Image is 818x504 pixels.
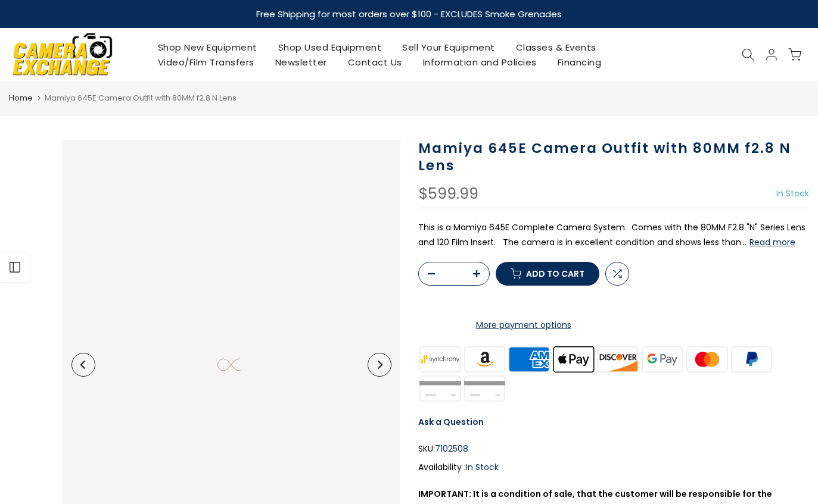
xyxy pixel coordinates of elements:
span: 7102508 [435,442,468,456]
img: paypal [729,345,774,374]
button: Previous [71,353,95,377]
div: $599.99 [418,186,478,202]
span: In Stock [776,187,809,199]
a: Video/Film Transfers [147,55,265,70]
a: Newsletter [265,55,337,70]
span: In Stock [466,461,499,473]
h1: Mamiya 645E Camera Outfit with 80MM f2.8 N Lens [418,140,810,174]
img: discover [596,345,640,374]
img: shopify pay [418,374,463,403]
a: Sell Your Equipment [392,40,506,55]
img: apple pay [551,345,596,374]
img: visa [462,374,507,403]
a: Shop New Equipment [147,40,268,55]
a: Contact Us [337,55,412,70]
div: Availability : [418,460,810,475]
span: Mamiya 645E Camera Outfit with 80MM f2.8 N Lens [45,92,237,104]
button: Next [368,353,391,377]
img: synchrony [418,345,463,374]
img: american express [507,345,552,374]
a: Classes & Events [505,40,606,55]
button: Read more [749,237,795,248]
img: master [685,345,729,374]
a: Shop Used Equipment [268,40,392,55]
a: Home [9,92,33,104]
a: Financing [547,55,612,70]
a: Information and Policies [412,55,547,70]
div: SKU: [418,442,810,456]
a: Ask a Question [418,416,484,428]
strong: Free Shipping for most orders over $100 - EXCLUDES Smoke Grenades [256,8,562,20]
img: google pay [640,345,685,374]
span: Add to cart [526,270,584,278]
img: amazon payments [462,345,507,374]
a: More payment options [418,318,629,333]
p: This is a Mamiya 645E Complete Camera System. Comes with the 80MM F2.8 "N" Series Lens and 120 Fi... [418,220,810,250]
button: Add to cart [496,262,599,286]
